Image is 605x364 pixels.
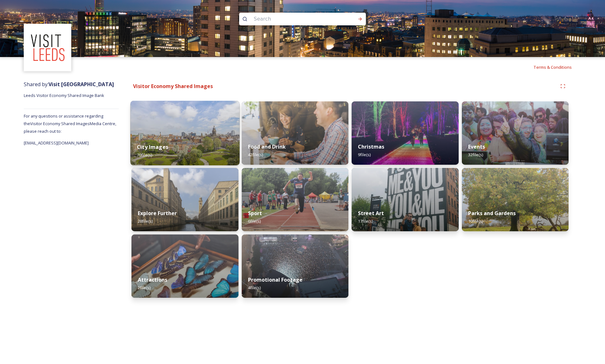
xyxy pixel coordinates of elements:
[352,101,459,165] img: b31ebafd-3048-46ba-81ca-2db6d970c8af.jpg
[533,64,572,70] span: Terms & Conditions
[242,101,349,165] img: c294e068-9312-4111-b400-e8d78225eb03.jpg
[468,152,483,157] span: 32 file(s)
[138,276,167,283] strong: Attractions
[242,168,349,231] img: 91398214-7c82-47fb-9c16-f060163af707.jpg
[131,234,239,298] img: f6fc121b-1be0-45d6-a8fd-73235254150c.jpg
[352,168,459,231] img: 7b28ebed-594a-4dfa-9134-fa8fbe935133.jpg
[462,101,569,165] img: 5b0205c7-5891-4eba-88df-45a7ffb0e299.jpg
[131,101,239,165] img: b038c16e-5de4-4e50-b566-40b0484159a7.jpg
[248,218,261,224] span: 6 file(s)
[468,218,483,224] span: 10 file(s)
[358,143,384,150] strong: Christmas
[248,276,302,283] strong: Promotional Footage
[133,83,213,90] strong: Visitor Economy Shared Images
[131,168,239,231] img: 6b83ee86-1c5a-4230-a2f2-76ba73473e8b.jpg
[25,25,71,71] img: download%20(3).png
[248,285,261,291] span: 4 file(s)
[248,210,262,217] strong: Sport
[462,168,569,231] img: 1cedfd3a-6210-4c1e-bde0-562e740d1bea.jpg
[137,152,152,158] span: 70 file(s)
[533,63,581,71] a: Terms & Conditions
[48,81,114,88] strong: Visit [GEOGRAPHIC_DATA]
[24,93,104,98] span: Leeds Visitor Economy Shared Image Bank
[24,113,116,134] span: For any questions or assistance regarding the Visitor Economy Shared Images Media Centre, please ...
[24,81,114,88] span: Shared by:
[138,210,177,217] strong: Explore Further
[248,143,286,150] strong: Food and Drink
[137,144,168,150] strong: City Images
[242,234,349,298] img: 1035e23e-6597-4fbf-b892-733e3c84b342.jpg
[468,143,485,150] strong: Events
[468,210,516,217] strong: Parks and Gardens
[138,218,153,224] span: 28 file(s)
[358,210,384,217] strong: Street Art
[358,152,371,157] span: 9 file(s)
[24,140,89,146] span: [EMAIL_ADDRESS][DOMAIN_NAME]
[358,218,373,224] span: 17 file(s)
[138,285,150,291] span: 2 file(s)
[251,12,337,26] input: Search
[248,152,263,157] span: 42 file(s)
